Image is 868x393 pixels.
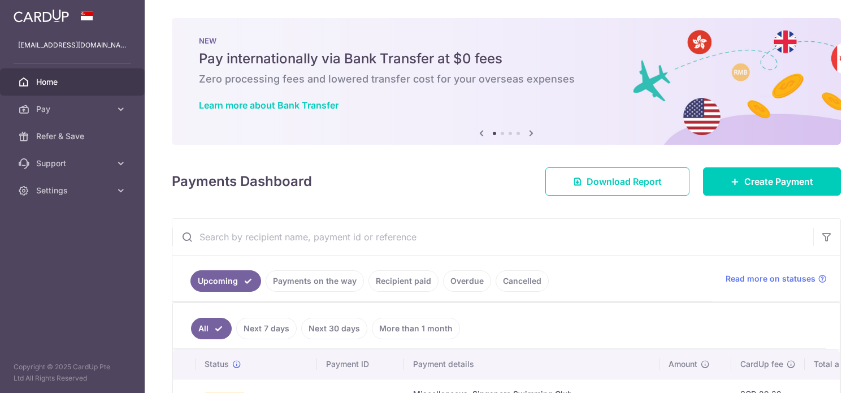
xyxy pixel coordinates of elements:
[199,36,814,45] p: NEW
[372,318,460,339] a: More than 1 month
[317,349,404,379] th: Payment ID
[587,175,662,188] span: Download Report
[199,72,814,86] h6: Zero processing fees and lowered transfer cost for your overseas expenses
[199,50,814,68] h5: Pay internationally via Bank Transfer at $0 fees
[703,167,841,196] a: Create Payment
[443,270,491,292] a: Overdue
[199,100,338,111] a: Learn more about Bank Transfer
[14,9,69,23] img: CardUp
[301,318,367,339] a: Next 30 days
[740,359,783,370] span: CardUp fee
[266,270,364,292] a: Payments on the way
[368,270,439,292] a: Recipient paid
[744,175,813,188] span: Create Payment
[191,318,232,339] a: All
[726,273,827,284] a: Read more on statuses
[36,185,111,196] span: Settings
[669,359,697,370] span: Amount
[36,76,111,88] span: Home
[172,18,841,145] img: Bank transfer banner
[545,167,689,196] a: Download Report
[36,131,111,142] span: Refer & Save
[236,318,297,339] a: Next 7 days
[190,270,261,292] a: Upcoming
[172,171,312,192] h4: Payments Dashboard
[496,270,549,292] a: Cancelled
[404,349,659,379] th: Payment details
[726,273,815,284] span: Read more on statuses
[36,103,111,115] span: Pay
[205,359,229,370] span: Status
[18,40,127,51] p: [EMAIL_ADDRESS][DOMAIN_NAME]
[172,219,813,255] input: Search by recipient name, payment id or reference
[814,359,851,370] span: Total amt.
[36,158,111,169] span: Support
